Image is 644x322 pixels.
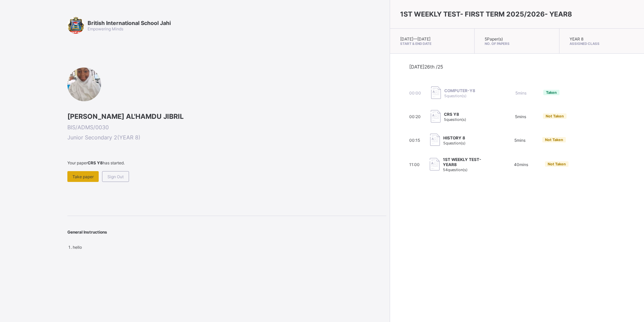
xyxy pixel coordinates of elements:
span: Not Taken [548,162,566,166]
img: take_paper.cd97e1aca70de81545fe8e300f84619e.svg [430,134,440,146]
span: BIS/ADMS/0030 [67,124,386,131]
span: hello [73,245,82,250]
span: Not Taken [546,114,564,118]
span: 11:00 [409,162,420,167]
span: General Instructions [67,230,107,235]
span: 5 Paper(s) [485,36,503,42]
span: Empowering Minds [88,26,123,31]
span: 40 mins [514,162,528,167]
span: Assigned Class [570,42,634,46]
span: 5 mins [514,138,525,143]
span: Sign Out [107,174,124,179]
span: Take paper [72,174,94,179]
span: Your paper has started. [67,160,386,165]
span: YEAR 8 [570,36,583,42]
span: Start & End Date [400,42,464,46]
span: British International School Jahi [88,20,171,26]
img: take_paper.cd97e1aca70de81545fe8e300f84619e.svg [431,110,441,123]
span: 00:00 [409,90,421,96]
span: [PERSON_NAME] AL'HAMDU JIBRIL [67,112,386,120]
span: 5 mins [515,90,526,96]
span: 1ST WEEKLY TEST- FIRST TERM 2025/2026- YEAR8 [400,10,572,18]
span: No. of Papers [485,42,549,46]
span: 5 question(s) [443,141,465,145]
span: Not Taken [545,137,563,142]
span: 00:15 [409,138,420,143]
span: 00:20 [409,114,421,119]
span: [DATE] 26th /25 [409,64,443,70]
span: Taken [546,90,557,95]
span: 5 mins [515,114,526,119]
span: 5 question(s) [444,93,466,98]
span: CRS Y8 [444,112,466,117]
span: 1ST WEEKLY TEST- YEAR8 [443,157,494,167]
span: 5 question(s) [444,117,466,122]
span: COMPUTER-Y8 [444,88,475,93]
span: HISTORY 8 [443,135,465,140]
span: [DATE] — [DATE] [400,36,430,42]
span: 54 question(s) [443,167,468,172]
span: Junior Secondary 2 ( YEAR 8 ) [67,134,386,141]
img: take_paper.cd97e1aca70de81545fe8e300f84619e.svg [430,158,440,170]
b: CRS Y8 [88,160,103,165]
img: take_paper.cd97e1aca70de81545fe8e300f84619e.svg [431,86,441,99]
